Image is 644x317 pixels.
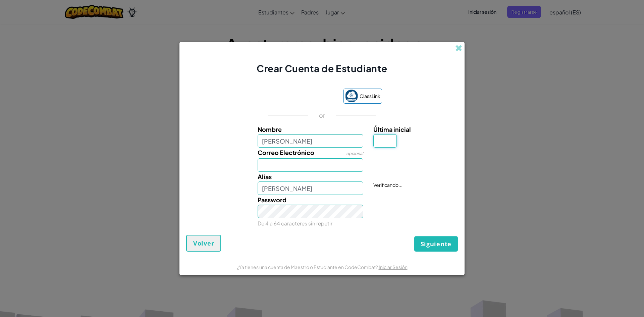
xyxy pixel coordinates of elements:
button: Siguiente [414,236,458,252]
span: Siguiente [421,240,451,248]
span: ClassLink [360,91,380,101]
iframe: Botón Iniciar sesión con Google [259,89,340,104]
small: De 4 a 64 caracteres sin repetir [258,220,332,226]
span: Password [258,196,286,204]
span: Verificando... [373,182,402,188]
span: ¿Ya tienes una cuenta de Maestro o Estudiante en CodeCombat? [237,264,379,270]
span: opcional [346,151,363,156]
a: Iniciar Sesión [379,264,408,270]
span: Alias [258,173,272,180]
button: Volver [186,235,221,252]
span: Última inicial [373,125,411,133]
span: Volver [193,239,214,247]
span: Nombre [258,125,282,133]
span: Crear Cuenta de Estudiante [257,62,387,74]
p: or [319,111,325,119]
img: classlink-logo-small.png [345,90,358,102]
span: Correo Electrónico [258,149,314,156]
